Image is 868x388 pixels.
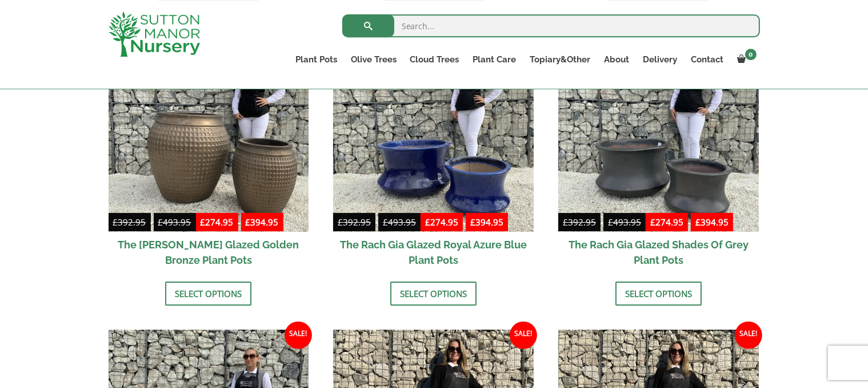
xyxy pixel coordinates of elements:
span: £ [425,216,430,228]
ins: - [421,215,508,232]
h2: The Rach Gia Glazed Shades Of Grey Plant Pots [558,232,759,273]
img: The Rach Gia Glazed Shades Of Grey Plant Pots [558,31,759,232]
span: £ [563,216,568,228]
span: £ [650,216,655,228]
a: About [598,52,637,68]
a: Olive Trees [344,52,403,68]
img: The Phu Yen Glazed Golden Bronze Plant Pots [109,31,309,232]
ins: - [646,215,733,232]
img: The Rach Gia Glazed Royal Azure Blue Plant Pots [333,31,534,232]
bdi: 274.95 [425,216,458,228]
a: Cloud Trees [403,52,466,68]
bdi: 392.95 [338,216,371,228]
bdi: 274.95 [650,216,683,228]
del: - [333,215,421,232]
a: Select options for “The Phu Yen Glazed Golden Bronze Plant Pots” [165,282,251,306]
span: £ [338,216,343,228]
bdi: 493.95 [158,216,191,228]
span: £ [201,216,206,228]
a: Sale! £392.95-£493.95 £274.95-£394.95 The Rach Gia Glazed Shades Of Grey Plant Pots [558,31,759,273]
bdi: 392.95 [563,216,596,228]
ins: - [196,215,283,232]
span: £ [695,216,701,228]
a: Sale! £392.95-£493.95 £274.95-£394.95 The [PERSON_NAME] Glazed Golden Bronze Plant Pots [109,31,309,273]
del: - [109,215,196,232]
a: Sale! £392.95-£493.95 £274.95-£394.95 The Rach Gia Glazed Royal Azure Blue Plant Pots [333,31,534,273]
a: 0 [731,52,760,68]
span: £ [246,216,251,228]
span: £ [158,216,163,228]
span: Sale! [285,322,312,349]
h2: The Rach Gia Glazed Royal Azure Blue Plant Pots [333,232,534,273]
img: logo [109,11,200,57]
del: - [558,215,646,232]
bdi: 394.95 [695,216,729,228]
a: Select options for “The Rach Gia Glazed Shades Of Grey Plant Pots” [615,282,702,306]
span: 0 [745,49,757,60]
bdi: 394.95 [470,216,503,228]
a: Plant Pots [289,52,344,68]
bdi: 493.95 [383,216,416,228]
span: Sale! [735,322,762,349]
h2: The [PERSON_NAME] Glazed Golden Bronze Plant Pots [109,232,309,273]
a: Select options for “The Rach Gia Glazed Royal Azure Blue Plant Pots” [390,282,477,306]
bdi: 394.95 [246,216,279,228]
input: Search... [342,14,760,37]
span: £ [608,216,613,228]
span: £ [383,216,388,228]
a: Topiary&Other [523,52,598,68]
span: £ [113,216,118,228]
span: Sale! [510,322,537,349]
a: Plant Care [466,52,523,68]
a: Delivery [637,52,685,68]
bdi: 392.95 [113,216,146,228]
bdi: 493.95 [608,216,641,228]
bdi: 274.95 [201,216,234,228]
span: £ [470,216,475,228]
a: Contact [685,52,731,68]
